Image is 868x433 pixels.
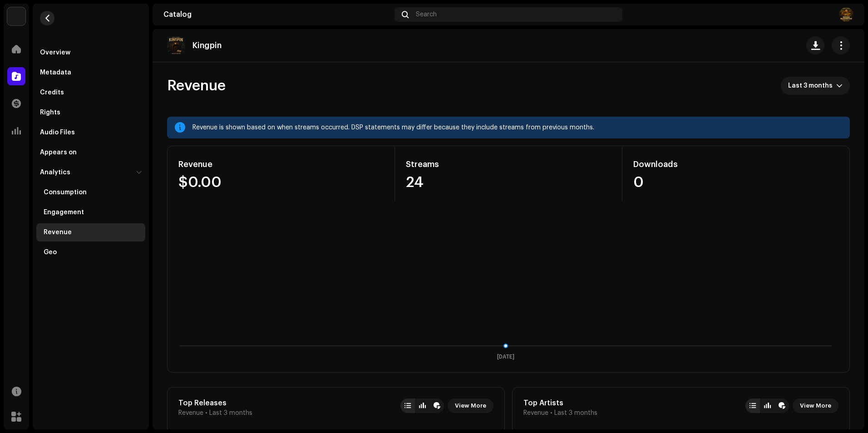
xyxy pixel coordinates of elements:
span: Last 3 months [788,77,836,95]
img: 3f05545f-1959-4e54-949d-e8538ce8b76f [839,7,853,22]
div: Metadata [40,69,71,76]
div: 24 [406,175,612,190]
re-m-nav-item: Consumption [36,183,145,202]
div: Revenue [44,229,72,236]
span: Revenue [167,77,226,95]
button: View More [793,399,838,413]
div: Revenue [178,157,384,172]
re-m-nav-item: Engagement [36,203,145,221]
img: 7951d5c0-dc3c-4d78-8e51-1b6de87acfd8 [7,7,25,25]
div: Streams [406,157,612,172]
div: Audio Files [40,129,75,136]
div: Top Artists [523,399,597,408]
span: Revenue [178,409,203,417]
re-m-nav-item: Revenue [36,223,145,241]
text: [DATE] [497,354,514,360]
p: Kingpin [192,41,222,50]
button: View More [448,399,493,413]
div: Engagement [44,209,84,216]
re-m-nav-item: Overview [36,44,145,62]
span: Revenue [523,409,548,417]
span: View More [800,397,831,415]
div: dropdown trigger [836,77,843,95]
div: Consumption [44,189,87,196]
span: Last 3 months [209,409,252,417]
div: $0.00 [178,175,384,190]
div: Downloads [633,157,838,172]
div: Catalog [163,11,391,18]
div: Rights [40,109,60,116]
re-m-nav-dropdown: Analytics [36,163,145,261]
div: Credits [40,89,64,96]
span: View More [455,397,486,415]
div: Geo [44,249,57,256]
div: 0 [633,175,838,190]
span: • [205,409,207,417]
div: Overview [40,49,70,56]
img: b81d1fbd-dc64-4c00-820f-a48a4128f666 [167,36,185,54]
div: Revenue is shown based on when streams occurred. DSP statements may differ because they include s... [192,122,843,133]
span: Last 3 months [554,409,597,417]
re-m-nav-item: Geo [36,243,145,261]
re-m-nav-item: Rights [36,103,145,122]
re-m-nav-item: Audio Files [36,123,145,142]
re-m-nav-item: Credits [36,84,145,102]
span: Search [416,11,437,18]
re-m-nav-item: Metadata [36,64,145,82]
span: • [550,409,552,417]
re-m-nav-item: Appears on [36,143,145,162]
div: Top Releases [178,399,252,408]
div: Appears on [40,149,77,156]
div: Analytics [40,169,70,176]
